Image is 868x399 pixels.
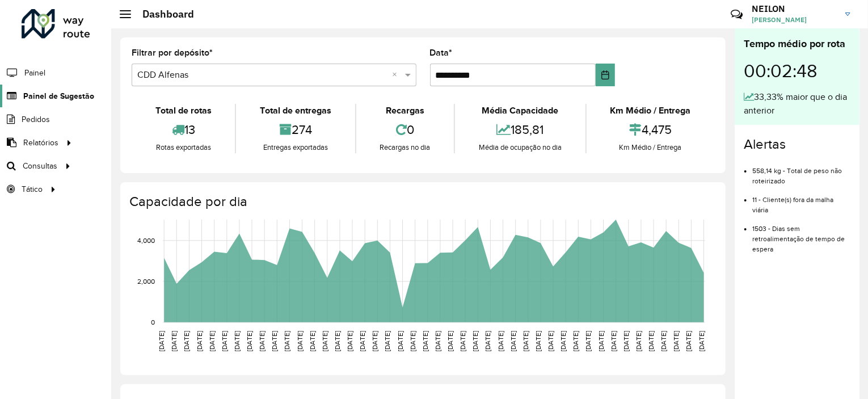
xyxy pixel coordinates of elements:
span: Tático [22,183,43,195]
text: [DATE] [170,331,178,351]
h4: Alertas [744,136,850,153]
div: 185,81 [458,117,582,142]
text: [DATE] [397,331,404,351]
label: Data [430,46,453,60]
button: Choose Date [596,64,615,86]
text: [DATE] [221,331,228,351]
div: Recargas no dia [359,142,451,153]
div: Km Médio / Entrega [589,142,711,153]
text: [DATE] [597,331,605,351]
li: 558,14 kg - Total de peso não roteirizado [752,157,850,186]
span: Painel de Sugestão [23,90,94,102]
label: Filtrar por depósito [132,46,213,60]
div: Rotas exportadas [134,142,232,153]
span: [PERSON_NAME] [752,15,837,25]
div: 274 [239,117,352,142]
div: 4,475 [589,117,711,142]
div: Km Médio / Entrega [589,104,711,117]
span: Painel [24,67,45,79]
text: [DATE] [685,331,693,351]
text: [DATE] [497,331,504,351]
text: [DATE] [296,331,304,351]
text: [DATE] [522,331,529,351]
text: [DATE] [158,331,165,351]
h2: Dashboard [131,8,194,20]
text: 2,000 [137,278,155,285]
div: Recargas [359,104,451,117]
h3: NEILON [752,3,837,14]
li: 1503 - Dias sem retroalimentação de tempo de espera [752,215,850,254]
text: [DATE] [673,331,680,351]
text: [DATE] [233,331,241,351]
text: [DATE] [484,331,492,351]
div: Total de entregas [239,104,352,117]
text: [DATE] [434,331,441,351]
text: [DATE] [384,331,391,351]
text: [DATE] [471,331,479,351]
text: [DATE] [585,331,592,351]
div: 13 [134,117,232,142]
text: [DATE] [572,331,579,351]
text: [DATE] [660,331,667,351]
text: [DATE] [647,331,655,351]
div: Média de ocupação no dia [458,142,582,153]
text: [DATE] [698,331,705,351]
div: Entregas exportadas [239,142,352,153]
text: [DATE] [346,331,353,351]
a: Contato Rápido [724,2,749,27]
text: [DATE] [359,331,366,351]
text: [DATE] [183,331,190,351]
text: [DATE] [196,331,203,351]
text: [DATE] [371,331,378,351]
div: Média Capacidade [458,104,582,117]
span: Consultas [23,160,57,172]
text: [DATE] [422,331,429,351]
div: 0 [359,117,451,142]
text: [DATE] [559,331,567,351]
text: [DATE] [635,331,642,351]
text: [DATE] [246,331,253,351]
div: Total de rotas [134,104,232,117]
span: Clear all [393,68,402,82]
div: 33,33% maior que o dia anterior [744,90,850,117]
text: [DATE] [208,331,216,351]
text: [DATE] [321,331,328,351]
li: 11 - Cliente(s) fora da malha viária [752,186,850,215]
text: [DATE] [622,331,630,351]
text: 0 [151,318,155,326]
span: Relatórios [23,137,58,149]
text: [DATE] [509,331,517,351]
div: 00:02:48 [744,52,850,90]
text: [DATE] [309,331,316,351]
text: [DATE] [284,331,291,351]
span: Pedidos [22,114,50,125]
text: [DATE] [459,331,466,351]
text: [DATE] [446,331,454,351]
text: [DATE] [271,331,278,351]
text: [DATE] [334,331,341,351]
text: [DATE] [258,331,266,351]
text: 4,000 [137,237,155,244]
text: [DATE] [547,331,554,351]
h4: Capacidade por dia [129,194,714,210]
text: [DATE] [610,331,617,351]
text: [DATE] [534,331,542,351]
div: Tempo médio por rota [744,36,850,52]
text: [DATE] [409,331,416,351]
